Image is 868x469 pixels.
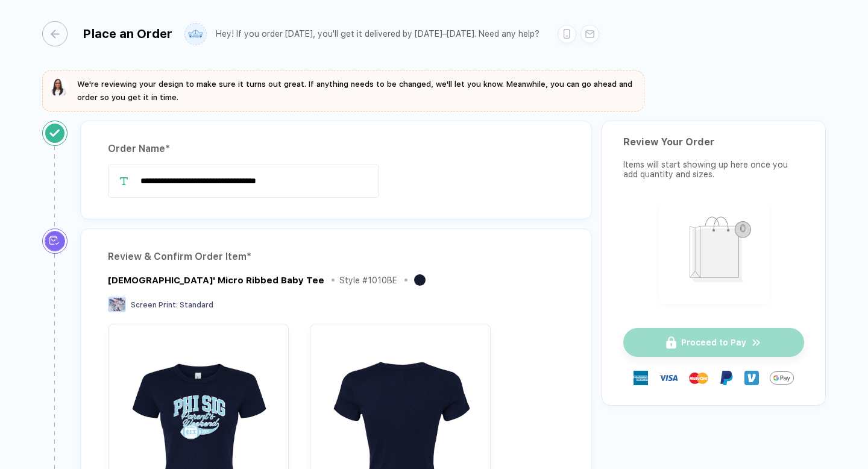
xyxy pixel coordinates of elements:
[49,78,637,104] button: We're reviewing your design to make sure it turns out great. If anything needs to be changed, we'...
[77,80,632,102] span: We're reviewing your design to make sure it turns out great. If anything needs to be changed, we'...
[664,209,764,296] img: shopping_bag.png
[744,371,759,385] img: Venmo
[108,139,564,159] div: Order Name
[659,368,678,388] img: visa
[770,366,794,390] img: GPay
[108,275,324,286] div: Ladies' Micro Ribbed Baby Tee
[689,368,708,388] img: master-card
[49,78,69,97] img: sophie
[623,136,804,148] div: Review Your Order
[180,301,213,309] span: Standard
[634,371,648,385] img: express
[108,247,564,266] div: Review & Confirm Order Item
[623,160,804,179] div: Items will start showing up here once you add quantity and sizes.
[216,29,539,39] div: Hey! If you order [DATE], you'll get it delivered by [DATE]–[DATE]. Need any help?
[185,24,206,45] img: user profile
[131,301,178,309] span: Screen Print :
[108,297,126,312] img: Screen Print
[339,275,397,285] div: Style # 1010BE
[719,371,734,385] img: Paypal
[83,27,172,41] div: Place an Order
